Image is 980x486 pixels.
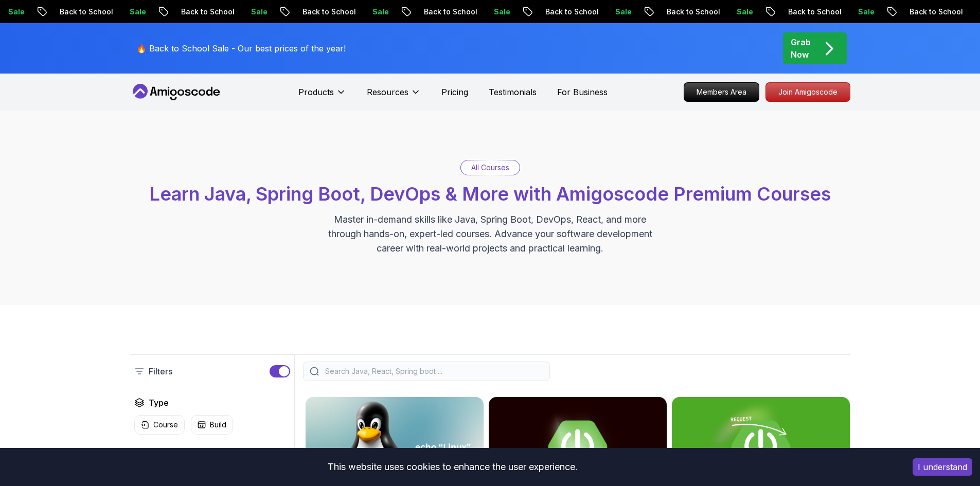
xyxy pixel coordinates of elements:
[93,7,126,17] p: Sale
[578,7,611,17] p: Sale
[557,86,608,98] a: For Business
[298,86,346,106] button: Products
[942,7,975,17] p: Sale
[298,86,334,98] p: Products
[144,7,214,17] p: Back to School
[508,7,578,17] p: Back to School
[134,415,185,435] button: Course
[471,163,509,173] p: All Courses
[323,366,543,376] input: Search Java, React, Spring boot ...
[210,420,226,430] p: Build
[136,42,346,55] p: 🔥 Back to School Sale - Our best prices of the year!
[149,183,831,205] span: Learn Java, Spring Boot, DevOps & More with Amigoscode Premium Courses
[751,7,821,17] p: Back to School
[153,420,178,430] p: Course
[23,7,93,17] p: Back to School
[214,7,247,17] p: Sale
[335,7,368,17] p: Sale
[149,365,172,377] p: Filters
[191,415,233,435] button: Build
[684,83,759,101] p: Members Area
[821,7,854,17] p: Sale
[367,86,408,98] p: Resources
[700,7,733,17] p: Sale
[684,82,759,102] a: Members Area
[8,456,897,478] div: This website uses cookies to enhance the user experience.
[149,397,169,409] h2: Type
[913,458,972,476] button: Accept cookies
[367,86,421,106] button: Resources
[441,86,468,98] a: Pricing
[766,83,850,101] p: Join Amigoscode
[387,7,457,17] p: Back to School
[317,212,663,256] p: Master in-demand skills like Java, Spring Boot, DevOps, React, and more through hands-on, expert-...
[630,7,700,17] p: Back to School
[489,86,537,98] a: Testimonials
[457,7,490,17] p: Sale
[791,36,811,61] p: Grab Now
[872,7,942,17] p: Back to School
[765,82,850,102] a: Join Amigoscode
[265,7,335,17] p: Back to School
